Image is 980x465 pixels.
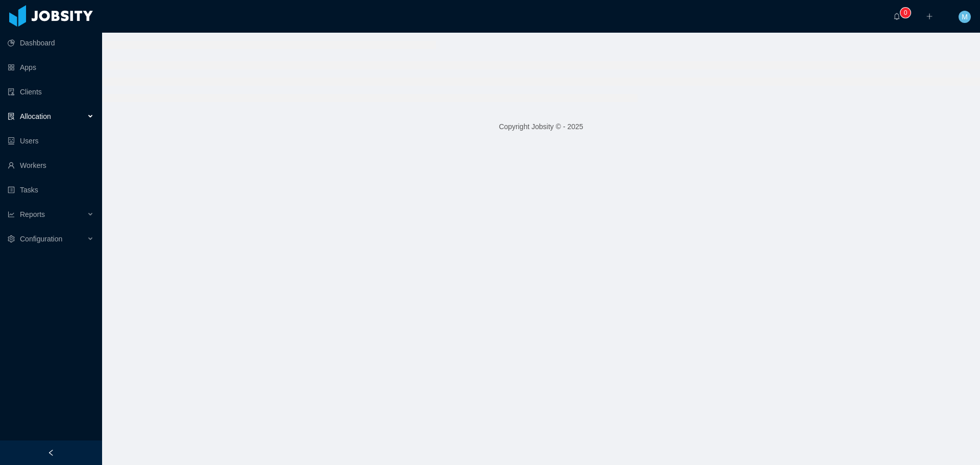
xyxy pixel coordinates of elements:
a: icon: pie-chartDashboard [8,33,94,53]
a: icon: robotUsers [8,131,94,151]
a: icon: auditClients [8,82,94,102]
span: M [962,11,968,23]
i: icon: solution [8,113,15,120]
i: icon: line-chart [8,211,15,218]
sup: 0 [900,8,911,18]
a: icon: appstoreApps [8,57,94,78]
i: icon: setting [8,235,15,242]
i: icon: bell [893,13,900,20]
span: Reports [20,210,45,218]
a: icon: profileTasks [8,180,94,200]
footer: Copyright Jobsity © - 2025 [102,109,980,144]
a: icon: userWorkers [8,155,94,176]
i: icon: plus [926,13,933,20]
span: Configuration [20,235,62,243]
span: Allocation [20,112,51,120]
